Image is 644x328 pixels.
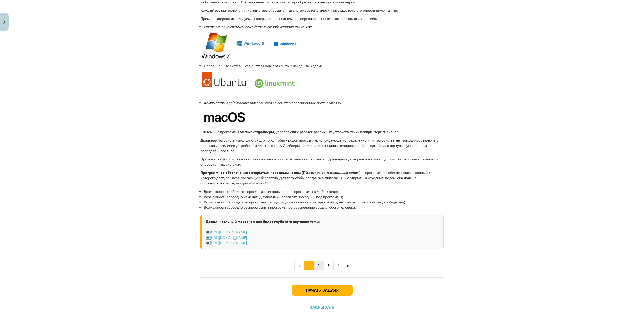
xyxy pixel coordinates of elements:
[210,230,247,234] a: [URL][DOMAIN_NAME]
[206,235,210,240] font: 💻
[310,304,334,310] font: Закрывать
[210,240,247,245] a: [URL][DOMAIN_NAME]
[318,263,320,268] font: 2
[337,263,339,268] font: 4
[204,63,322,68] font: Операционные системы семейства Linux с открытым исходным кодом;
[200,129,257,134] font: Системные программы включают
[204,189,339,194] font: Возможность свободного просмотра и использования программы в любых целях;
[308,170,359,175] font: с открытым исходным кодом
[200,261,444,271] nav: Пример навигации по странице
[306,287,338,293] font: Начать задачу
[308,305,336,310] button: Закрывать
[294,24,312,29] font: , такие как:
[347,263,349,268] font: »
[210,235,247,240] a: [URL][DOMAIN_NAME]
[274,129,366,134] font: , управляющие работой различных устройств, таких как
[257,129,274,134] font: драйверы
[343,261,353,271] button: »
[200,8,398,12] font: Каждый раз при включении компьютера операционная система автоматически загружается в его оператив...
[308,263,310,268] font: 1
[304,261,314,271] button: 1
[204,200,405,204] font: Возможность свободно распространять модифицированную версию программы, тем самым принося пользу с...
[200,170,434,185] font: — программное обеспечение, исходный код которого доступен всем желающим бесплатно. Для того чтобы...
[200,138,438,153] font: Драйверы устройств используются для того, чтобы каждой программе, использующей определённый тип у...
[333,261,343,271] button: 4
[380,129,399,134] font: или сканер.
[206,219,320,224] font: Дополнительный материал для более глубокого изучения темы:
[3,21,5,24] img: icon-close-lesson-0947bae3869378f0d4975bcd49f059093ad1ed9edebbc8119c70593378902aed.svg
[292,285,353,296] button: Начать задачу
[204,205,356,209] font: Возможность свободно распространять программное обеспечение среди любого человека.
[200,16,377,21] font: Примеры широко используемых операционных систем для персональных компьютеров включают в себя:
[204,24,294,29] font: Операционные системы семейства Microsoft Windows
[200,157,438,166] font: При покупке устройства в комплект поставки обычно входит компакт-диск с драйверами, которые позво...
[366,129,380,134] font: принтер
[206,230,210,234] font: 💻
[204,100,253,105] font: Компьютеры Apple Macintosh
[314,261,324,271] button: 2
[206,240,210,245] font: 💻
[328,263,330,268] font: 3
[253,100,341,105] font: используют семейство операционных систем Mac OS.
[359,170,361,175] font: )
[200,170,308,175] font: Программное обеспечение с открытым исходным кодом (ПО
[324,261,334,271] button: 3
[204,194,343,199] font: Возможность свободно изменять, улучшать и исправлять исходный код программы;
